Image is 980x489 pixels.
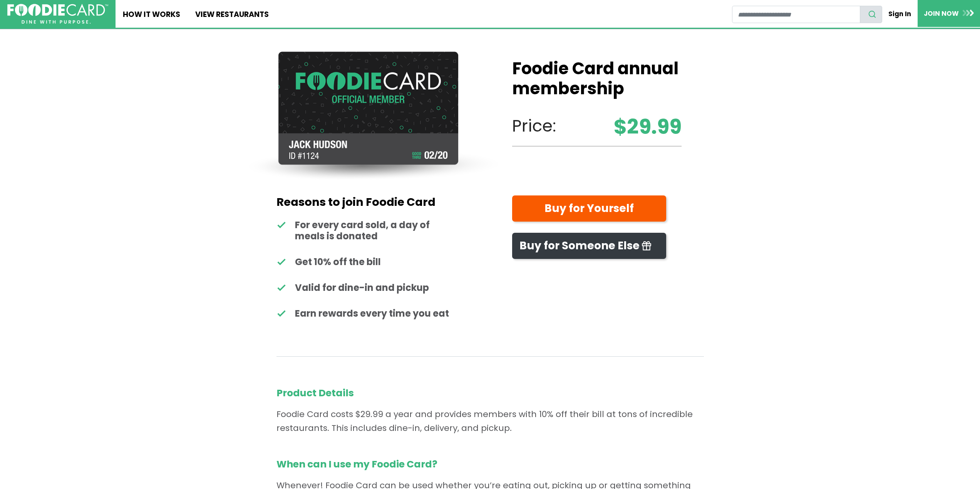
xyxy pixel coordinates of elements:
[276,257,453,268] li: Get 10% off the bill
[276,195,453,209] h2: Reasons to join Foodie Card
[512,59,682,99] h1: Foodie Card annual membership
[732,6,860,23] input: restaurant search
[276,457,704,471] strong: When can I use my Foodie Card?
[512,195,666,222] a: Buy for Yourself
[614,112,682,142] strong: $29.99
[7,4,108,24] img: FoodieCard; Eat, Drink, Save, Donate
[276,386,704,435] p: Foodie Card costs $29.99 a year and provides members with 10% off their bill at tons of incredibl...
[860,6,882,23] button: search
[512,113,682,139] p: Price:
[276,386,704,400] strong: Product Details
[512,233,666,259] a: Buy for Someone Else
[882,5,918,22] a: Sign In
[276,220,453,242] li: For every card sold, a day of meals is donated
[276,282,453,294] li: Valid for dine-in and pickup
[276,308,453,319] li: Earn rewards every time you eat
